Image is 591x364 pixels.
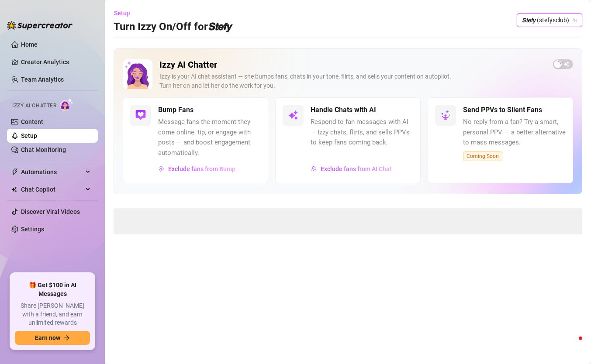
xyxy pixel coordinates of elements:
[15,331,90,345] button: Earn nowarrow-right
[15,302,90,327] span: Share [PERSON_NAME] with a friend, and earn unlimited rewards
[114,20,231,34] h3: Turn Izzy On/Off for 𝙎𝙩𝙚𝙛𝙮
[12,102,56,110] span: Izzy AI Chatter
[555,61,561,67] span: loading
[321,165,392,172] span: Exclude fans from AI Chat
[11,186,17,192] img: Chat Copilot
[159,59,546,70] h2: Izzy AI Chatter
[15,281,90,298] span: 🎁 Get $100 in AI Messages
[35,334,60,341] span: Earn now
[572,17,577,23] span: team
[60,98,73,111] img: AI Chatter
[288,110,298,120] img: svg%3e
[135,110,146,120] img: svg%3e
[21,146,66,153] a: Chat Monitoring
[7,21,73,30] img: logo-BBDzfeDw.svg
[21,118,43,125] a: Content
[64,335,70,341] span: arrow-right
[311,105,376,115] h5: Handle Chats with AI
[11,168,18,175] span: thunderbolt
[463,117,566,148] span: No reply from a fan? Try a smart, personal PPV — a better alternative to mass messages.
[21,76,64,83] a: Team Analytics
[123,59,152,89] img: Izzy AI Chatter
[463,151,502,161] span: Coming Soon
[440,110,451,120] img: svg%3e
[114,10,130,17] span: Setup
[158,162,236,176] button: Exclude fans from Bump
[21,165,83,179] span: Automations
[168,165,235,172] span: Exclude fans from Bump
[311,117,413,148] span: Respond to fan messages with AI — Izzy chats, flirts, and sells PPVs to keep fans coming back.
[21,182,83,196] span: Chat Copilot
[561,334,582,355] iframe: Intercom live chat
[311,166,317,172] img: svg%3e
[21,55,91,69] a: Creator Analytics
[158,105,194,115] h5: Bump Fans
[158,117,261,158] span: Message fans the moment they come online, tip, or engage with posts — and boost engagement automa...
[522,14,577,27] span: 𝙎𝙩𝙚𝙛𝙮 (stefysclub)
[311,162,392,176] button: Exclude fans from AI Chat
[21,132,37,139] a: Setup
[21,208,80,215] a: Discover Viral Videos
[21,41,38,48] a: Home
[21,226,44,233] a: Settings
[463,105,542,115] h5: Send PPVs to Silent Fans
[159,166,165,172] img: svg%3e
[114,6,137,20] button: Setup
[159,72,546,90] div: Izzy is your AI chat assistant — she bumps fans, chats in your tone, flirts, and sells your conte...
